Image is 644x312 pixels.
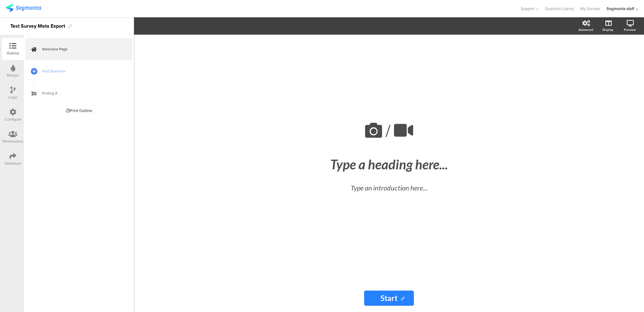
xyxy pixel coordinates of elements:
[607,6,634,12] div: Segmanta staff
[7,50,19,56] div: Outline
[602,27,613,32] div: Display
[42,90,123,96] span: Ending A
[42,68,123,74] span: Add Question
[364,291,414,306] input: Start
[624,27,636,32] div: Preview
[386,118,391,143] span: /
[42,46,123,52] span: Welcome Page
[66,108,92,114] div: Print Outline
[273,156,505,172] div: Type a heading here...
[8,94,18,100] div: Logic
[521,6,535,12] span: Support
[5,161,21,166] div: Distribute
[5,116,21,122] div: Configure
[10,21,65,31] div: Test Survey Meta Export
[6,4,41,12] img: segmanta logo
[25,38,132,60] a: Welcome Page
[25,82,132,104] a: Ending A
[279,183,499,193] div: Type an introduction here...
[579,27,593,32] div: Advanced
[7,72,19,78] div: Design
[3,139,23,144] div: Permissions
